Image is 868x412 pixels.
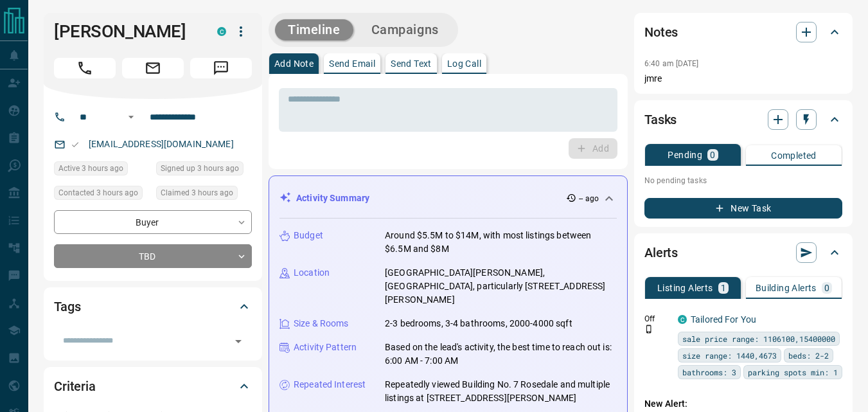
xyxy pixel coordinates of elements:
p: Pending [668,150,702,159]
h2: Criteria [54,376,96,397]
div: Mon Oct 13 2025 [156,186,252,204]
div: Mon Oct 13 2025 [54,186,150,204]
span: parking spots min: 1 [748,366,838,379]
span: Call [54,58,116,78]
p: Repeatedly viewed Building No. 7 Rosedale and multiple listings at [STREET_ADDRESS][PERSON_NAME] [385,378,617,405]
p: Send Email [329,59,375,68]
div: Tasks [644,104,842,135]
p: 0 [710,150,715,159]
span: sale price range: 1106100,15400000 [682,332,835,345]
p: Activity Summary [296,192,369,205]
span: Active 3 hours ago [58,162,123,175]
p: Budget [294,229,323,242]
p: Building Alerts [756,283,817,292]
svg: Email Valid [71,140,80,149]
p: 6:40 am [DATE] [644,59,699,68]
svg: Push Notification Only [644,325,653,334]
div: condos.ca [217,27,226,36]
div: Mon Oct 13 2025 [156,161,252,179]
p: Send Text [391,59,432,68]
div: Mon Oct 13 2025 [54,161,150,179]
span: Message [190,58,252,78]
p: 1 [721,283,726,292]
p: Based on the lead's activity, the best time to reach out is: 6:00 AM - 7:00 AM [385,341,617,368]
button: Open [229,332,247,350]
button: Open [123,109,139,125]
span: Contacted 3 hours ago [58,186,138,199]
div: Notes [644,17,842,48]
p: Around $5.5M to $14M, with most listings between $6.5M and $8M [385,229,617,256]
p: Listing Alerts [657,283,713,292]
div: Tags [54,291,252,322]
p: 2-3 bedrooms, 3-4 bathrooms, 2000-4000 sqft [385,317,572,330]
div: condos.ca [678,315,687,324]
p: Size & Rooms [294,317,349,330]
h2: Tasks [644,109,677,130]
h2: Notes [644,22,678,42]
button: New Task [644,198,842,219]
p: Activity Pattern [294,341,357,354]
div: Buyer [54,210,252,234]
p: 0 [824,283,829,292]
p: Log Call [447,59,481,68]
a: [EMAIL_ADDRESS][DOMAIN_NAME] [89,139,234,149]
button: Timeline [275,19,353,40]
p: -- ago [579,193,599,204]
div: Criteria [54,371,252,402]
span: beds: 2-2 [788,349,829,362]
p: Repeated Interest [294,378,366,391]
p: jmre [644,72,842,85]
p: New Alert: [644,397,842,411]
span: Signed up 3 hours ago [161,162,239,175]
div: Activity Summary-- ago [279,186,617,210]
a: Tailored For You [691,314,756,325]
span: Email [122,58,184,78]
button: Campaigns [359,19,452,40]
div: TBD [54,244,252,268]
p: Completed [771,151,817,160]
span: size range: 1440,4673 [682,349,777,362]
p: [GEOGRAPHIC_DATA][PERSON_NAME], [GEOGRAPHIC_DATA], particularly [STREET_ADDRESS][PERSON_NAME] [385,266,617,307]
h2: Tags [54,296,80,317]
p: Off [644,313,670,325]
p: Add Note [274,59,314,68]
h2: Alerts [644,242,678,263]
p: No pending tasks [644,171,842,190]
span: Claimed 3 hours ago [161,186,233,199]
span: bathrooms: 3 [682,366,736,379]
div: Alerts [644,237,842,268]
p: Location [294,266,330,280]
h1: [PERSON_NAME] [54,21,198,42]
